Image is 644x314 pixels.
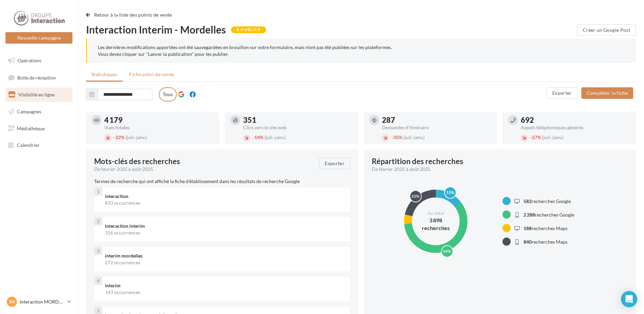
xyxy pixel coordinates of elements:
[546,87,578,99] button: Exporter
[4,105,74,119] a: Campagnes
[105,200,345,206] div: 833 occurrences
[372,166,622,173] div: De février 2025 à août 2025
[94,217,102,225] div: 2
[18,58,41,63] span: Opérations
[530,134,532,140] span: -
[86,24,226,35] span: Interaction Interim - Mordelles
[105,193,345,200] div: interaction
[105,252,345,259] div: interim mordelles
[4,138,74,152] a: Calendrier
[521,125,630,130] div: Appels téléphoniques générés
[94,187,102,196] div: 1
[159,87,177,102] label: Tous
[523,239,567,245] span: recherches Maps
[18,92,55,97] span: Visibilité en ligne
[4,53,74,68] a: Opérations
[243,125,353,130] div: Clics vers le site web
[391,134,402,140] span: 35%
[382,116,492,124] div: 287
[319,158,350,169] button: Exporter
[94,178,350,185] p: Termes de recherche qui ont affiché la fiche d'établissement dans les résultats de recherche Google
[94,158,180,165] span: Mots-clés des recherches
[126,134,147,140] span: (juil.-janv.)
[542,134,563,140] span: (juil.-janv.)
[86,11,175,19] button: Retour à la liste des points de vente
[523,212,574,218] span: recherches Google
[4,121,74,136] a: Médiathèque
[372,158,463,165] div: Répartition des recherches
[9,298,15,305] span: IM
[523,198,571,204] span: recherches Google
[104,125,214,130] div: Vues totales
[577,24,636,36] button: Créer un Google Post
[523,225,532,231] span: 188
[231,26,266,33] div: À publier
[5,32,72,44] button: Nouvelle campagne
[521,116,630,124] div: 692
[94,166,314,173] div: De février 2025 à août 2025
[105,282,345,289] div: interim
[530,134,541,140] span: 27%
[20,298,65,305] p: Interaction MORDELLES
[105,259,345,266] div: 272 occurrences
[523,225,567,231] span: recherches Maps
[621,291,637,307] div: Open Intercom Messenger
[523,212,535,218] span: 2 288
[94,12,172,18] span: Retour à la liste des points de vente
[105,289,345,296] div: 143 occurrences
[105,223,345,229] div: interaction interim
[17,125,45,131] span: Médiathèque
[253,134,263,140] span: 14%
[5,295,72,308] a: IM Interaction MORDELLES
[94,277,102,285] div: 4
[4,70,74,85] a: Boîte de réception
[403,134,425,140] span: (juil.-janv.)
[243,116,353,124] div: 351
[105,229,345,236] div: 316 occurrences
[4,88,74,102] a: Visibilité en ligne
[391,134,393,140] span: -
[17,109,41,114] span: Campagnes
[17,142,40,148] span: Calendrier
[98,44,625,58] div: Les dernières modifications apportées ont été sauvegardées en brouillon sur votre formulaire, mai...
[264,134,286,140] span: (juil.-janv.)
[523,239,532,245] span: 840
[129,71,174,77] span: Fiche point de vente
[114,134,115,140] span: -
[17,74,56,80] span: Boîte de réception
[114,134,125,140] span: 22%
[382,125,492,130] div: Demandes d'itinéraire
[581,87,633,99] button: Compléter la fiche
[579,90,636,95] a: Compléter la fiche
[253,134,254,140] span: -
[523,198,532,204] span: 582
[94,247,102,255] div: 3
[104,116,214,124] div: 4 179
